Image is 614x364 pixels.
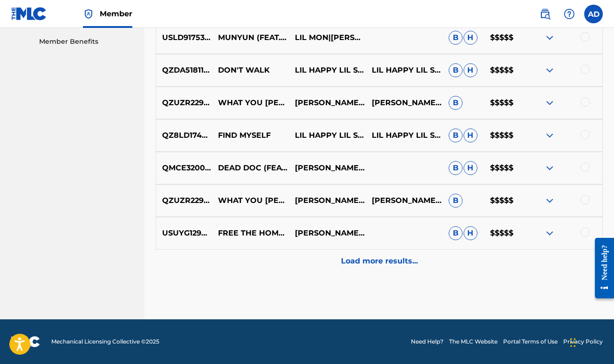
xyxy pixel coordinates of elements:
[449,63,463,77] span: B
[341,256,418,267] p: Load more results...
[156,162,212,174] p: QMCE32000610
[156,65,212,76] p: QZDA51811600
[156,97,212,108] p: QZUZR2298469
[484,228,525,239] p: $$$$$
[289,65,366,76] p: LIL HAPPY LIL SAD
[464,161,478,175] span: H
[212,32,289,43] p: MUNYUN (FEAT. LIL DRE6O)
[570,329,576,357] div: Drag
[156,130,212,141] p: QZ8LD1745678
[588,229,614,306] iframe: Resource Center
[212,65,289,76] p: DON'T WALK
[484,130,525,141] p: $$$$$
[584,5,603,23] div: User Menu
[484,65,525,76] p: $$$$$
[484,162,525,174] p: $$$$$
[484,195,525,206] p: $$$$$
[411,337,443,346] a: Need Help?
[544,162,555,174] img: expand
[212,228,289,239] p: FREE THE HOMETEAM
[449,337,498,346] a: The MLC Website
[83,8,94,20] img: Top Rightsholder
[11,336,40,347] img: logo
[544,32,555,43] img: expand
[156,195,212,206] p: QZUZR2298469
[449,194,463,208] span: B
[289,228,366,239] p: [PERSON_NAME],[PERSON_NAME]
[366,195,443,206] p: [PERSON_NAME], [PERSON_NAME]
[289,162,366,174] p: [PERSON_NAME],[PERSON_NAME]
[544,65,555,76] img: expand
[366,130,443,141] p: LIL HAPPY LIL SAD
[449,226,463,240] span: B
[39,37,133,47] a: Member Benefits
[484,97,525,108] p: $$$$$
[563,337,603,346] a: Privacy Policy
[464,63,478,77] span: H
[289,32,366,43] p: LIL MON|[PERSON_NAME]|[PERSON_NAME]
[449,161,463,175] span: B
[449,31,463,45] span: B
[212,130,289,141] p: FIND MYSELF
[560,5,579,23] div: Help
[464,226,478,240] span: H
[156,228,212,239] p: USUYG1296695
[212,97,289,108] p: WHAT YOU [PERSON_NAME]
[449,96,463,110] span: B
[156,32,212,43] p: USLD91753380
[11,7,47,20] img: MLC Logo
[289,97,366,108] p: [PERSON_NAME]|[PERSON_NAME]
[100,8,132,19] span: Member
[544,130,555,141] img: expand
[449,128,463,142] span: B
[564,8,575,20] img: help
[544,228,555,239] img: expand
[289,130,366,141] p: LIL HAPPY LIL SAD
[567,319,614,364] iframe: Chat Widget
[366,97,443,108] p: [PERSON_NAME]' [PERSON_NAME], [PERSON_NAME]
[539,8,551,20] img: search
[289,195,366,206] p: [PERSON_NAME],[PERSON_NAME]
[51,337,159,346] span: Mechanical Licensing Collective © 2025
[464,31,478,45] span: H
[536,5,554,23] a: Public Search
[212,162,289,174] p: DEAD DOC (FEAT. LIL GOTIT)
[544,195,555,206] img: expand
[366,65,443,76] p: LIL HAPPY LIL SAD
[503,337,558,346] a: Portal Terms of Use
[212,195,289,206] p: WHAT YOU [PERSON_NAME]
[464,128,478,142] span: H
[544,97,555,108] img: expand
[484,32,525,43] p: $$$$$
